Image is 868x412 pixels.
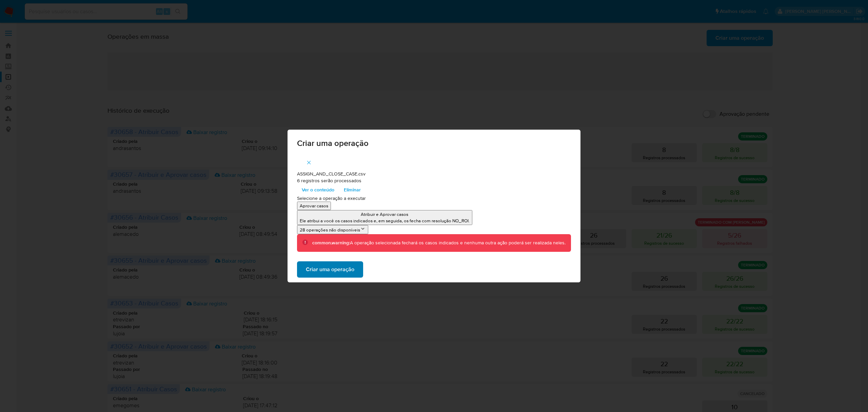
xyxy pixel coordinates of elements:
p: Ele atribui a você os casos indicados e, em seguida, os fecha com resolução NO_ROI. [300,218,470,224]
p: Selecione a operação a executar [297,195,571,202]
span: Criar uma operação [297,139,571,147]
p: Aprovar casos [300,203,328,209]
div: A operação selecionada fechará os casos indicados e nenhuma outra ação poderá ser realizada neles. [312,240,566,246]
span: Ver o conteúdo [302,185,334,194]
b: common.warning: [312,239,350,246]
p: ASSIGN_AND_CLOSE_CASE.csv [297,171,571,177]
p: 6 registros serão processados [297,177,571,184]
button: Aprovar casos [297,202,331,210]
span: Criar uma operação [306,262,354,277]
button: Ver o conteúdo [297,184,339,195]
span: Eliminar [344,185,361,194]
button: Criar uma operação [297,261,363,278]
p: Atribuir e Aprovar casos [300,211,470,218]
button: 28 operações não disponíveis [297,225,368,234]
button: Eliminar [339,184,366,195]
button: Atribuir e Aprovar casosEle atribui a você os casos indicados e, em seguida, os fecha com resoluç... [297,210,472,225]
